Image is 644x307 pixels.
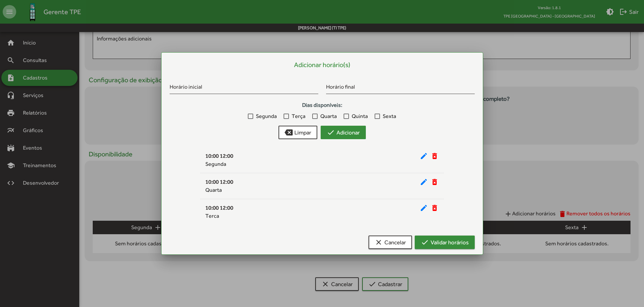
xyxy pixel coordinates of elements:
[170,61,475,69] h5: Adicionar horário(s)
[205,212,439,220] div: Terca
[205,205,233,211] span: 10:00 12:00
[420,178,428,186] mat-icon: edit
[383,112,396,120] span: Sexta
[421,236,469,248] span: Validar horários
[420,204,428,212] mat-icon: edit
[285,128,293,136] mat-icon: backspace
[321,126,366,139] button: Adicionar
[205,160,439,168] div: Segunda
[421,238,429,246] mat-icon: check
[352,112,368,120] span: Quinta
[205,153,233,159] span: 10:00 12:00
[327,126,360,139] span: Adicionar
[420,152,428,160] mat-icon: edit
[369,236,412,249] button: Cancelar
[431,178,439,186] mat-icon: delete_forever
[292,112,305,120] span: Terça
[205,179,233,185] span: 10:00 12:00
[375,236,406,248] span: Cancelar
[279,126,317,139] button: Limpar
[415,236,475,249] button: Validar horários
[327,128,335,136] mat-icon: check
[320,112,337,120] span: Quarta
[205,186,439,194] div: Quarta
[431,152,439,160] mat-icon: delete_forever
[285,126,311,139] span: Limpar
[431,204,439,212] mat-icon: delete_forever
[375,238,383,246] mat-icon: clear
[170,101,475,112] strong: Dias disponíveis:
[256,112,277,120] span: Segunda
